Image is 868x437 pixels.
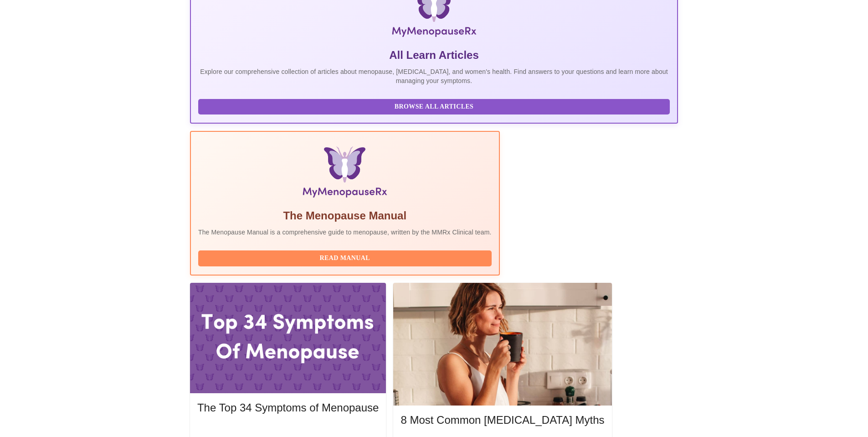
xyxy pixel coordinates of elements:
p: The Menopause Manual is a comprehensive guide to menopause, written by the MMRx Clinical team. [198,228,492,237]
img: Menopause Manual [245,146,445,201]
a: Read More [197,427,381,434]
span: Browse All Articles [207,101,661,113]
button: Browse All Articles [198,99,670,115]
button: Read Manual [198,250,492,266]
span: Read Manual [207,253,483,264]
h5: The Menopause Manual [198,208,492,223]
h5: The Top 34 Symptoms of Menopause [197,401,379,415]
h5: All Learn Articles [198,48,670,62]
h5: 8 Most Common [MEDICAL_DATA] Myths [401,413,604,427]
span: Read More [206,426,370,437]
a: Browse All Articles [198,102,672,110]
a: Read Manual [198,254,494,261]
p: Explore our comprehensive collection of articles about menopause, [MEDICAL_DATA], and women's hea... [198,67,670,85]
